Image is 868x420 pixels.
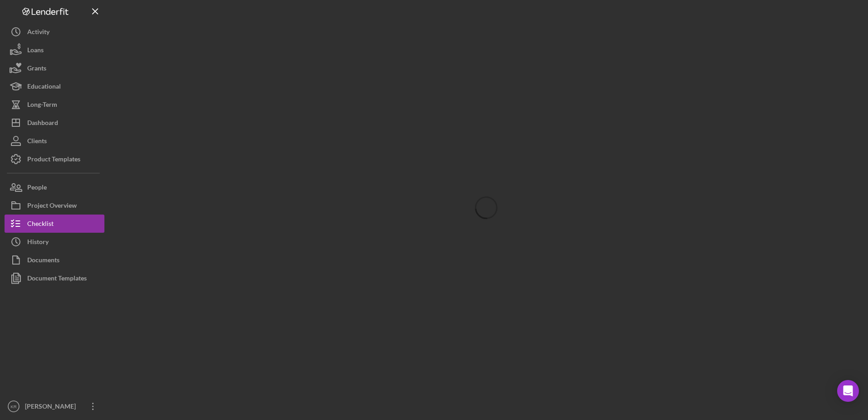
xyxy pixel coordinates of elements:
button: Dashboard [5,114,104,132]
div: Product Templates [27,150,80,170]
div: Open Intercom Messenger [837,380,859,402]
div: Documents [27,251,59,271]
div: Dashboard [27,114,58,134]
button: Activity [5,23,104,41]
div: History [27,233,49,253]
button: Long-Term [5,95,104,114]
text: KR [10,404,16,409]
button: History [5,233,104,251]
button: Loans [5,41,104,59]
button: Grants [5,59,104,77]
div: Loans [27,41,44,61]
div: [PERSON_NAME] [23,397,82,418]
button: Educational [5,77,104,95]
button: People [5,178,104,196]
div: People [27,178,47,199]
button: Clients [5,132,104,150]
button: KR[PERSON_NAME] [5,397,104,415]
div: Clients [27,132,47,152]
div: Grants [27,59,46,80]
div: Project Overview [27,196,77,217]
div: Checklist [27,215,54,235]
button: Documents [5,251,104,269]
button: Project Overview [5,196,104,215]
div: Long-Term [27,95,57,116]
div: Educational [27,77,61,98]
div: Activity [27,23,49,43]
button: Document Templates [5,269,104,287]
button: Product Templates [5,150,104,168]
button: Checklist [5,215,104,233]
div: Document Templates [27,269,87,290]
